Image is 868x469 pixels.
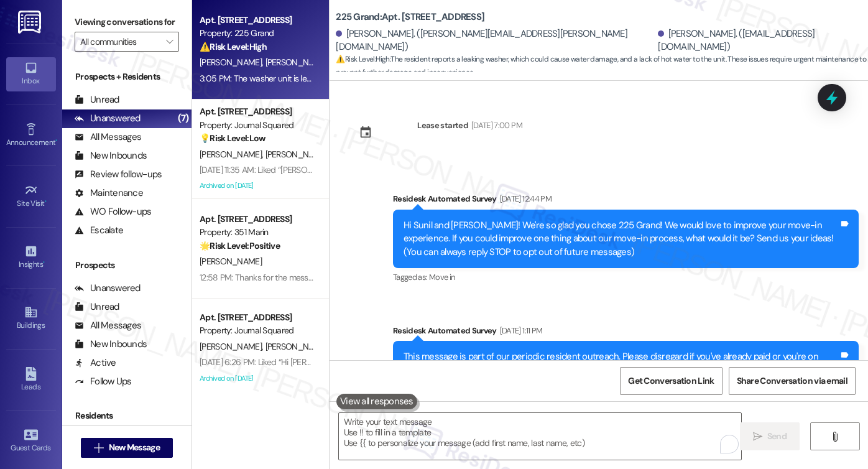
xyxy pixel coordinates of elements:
[6,57,56,91] a: Inbox
[94,443,103,453] i: 
[75,205,151,218] div: WO Follow-ups
[75,375,132,388] div: Follow Ups
[6,363,56,397] a: Leads
[767,430,787,443] span: Send
[75,149,147,162] div: New Inbounds
[830,432,839,442] i: 
[339,413,741,460] textarea: To enrich screen reader interactions, please activate Accessibility in Grammarly extension settings
[200,132,265,144] strong: 💡 Risk Level: Low
[198,371,316,386] div: Archived on [DATE]
[75,338,147,351] div: New Inbounds
[393,324,859,341] div: Residesk Automated Survey
[200,149,265,160] span: [PERSON_NAME]
[6,180,56,213] a: Site Visit •
[200,256,262,267] span: [PERSON_NAME]
[75,187,143,200] div: Maintenance
[175,109,192,128] div: (7)
[200,119,315,132] div: Property: Journal Squared
[75,93,119,106] div: Unread
[468,119,522,132] div: [DATE] 7:00 PM
[75,282,141,295] div: Unanswered
[497,192,552,205] div: [DATE] 12:44 PM
[45,197,47,206] span: •
[109,441,160,454] span: New Message
[404,350,839,404] div: This message is part of our periodic resident outreach. Please disregard if you've already paid o...
[393,268,859,286] div: Tagged as:
[729,367,856,395] button: Share Conversation via email
[43,258,45,267] span: •
[628,374,714,388] span: Get Conversation Link
[200,14,315,27] div: Apt. [STREET_ADDRESS]
[336,54,389,64] strong: ⚠️ Risk Level: High
[620,367,722,395] button: Get Conversation Link
[200,213,315,226] div: Apt. [STREET_ADDRESS]
[75,112,141,125] div: Unanswered
[75,319,141,332] div: All Messages
[18,11,44,34] img: ResiDesk Logo
[200,41,267,52] strong: ⚠️ Risk Level: High
[200,57,265,68] span: [PERSON_NAME]
[393,192,859,210] div: Residesk Automated Survey
[336,53,868,80] span: : The resident reports a leaking washer, which could cause water damage, and a lack of hot water ...
[200,27,315,40] div: Property: 225 Grand
[336,11,484,24] b: 225 Grand: Apt. [STREET_ADDRESS]
[200,341,265,352] span: [PERSON_NAME]
[336,27,655,54] div: [PERSON_NAME]. ([PERSON_NAME][EMAIL_ADDRESS][PERSON_NAME][DOMAIN_NAME])
[62,259,192,272] div: Prospects
[75,356,116,369] div: Active
[75,224,123,237] div: Escalate
[265,149,331,160] span: [PERSON_NAME]
[404,219,839,259] div: Hi Sunil and [PERSON_NAME]! We're so glad you chose 225 Grand! We would love to improve your move...
[80,32,159,52] input: All communities
[497,324,543,337] div: [DATE] 1:11 PM
[737,374,847,388] span: Share Conversation via email
[75,300,119,313] div: Unread
[200,272,810,283] div: 12:58 PM: Thanks for the message. Configure your number's SMS URL to change this message.Reply HE...
[62,70,192,83] div: Prospects + Residents
[200,356,497,368] div: [DATE] 6:26 PM: Liked “Hi [PERSON_NAME] and [PERSON_NAME]! Starting [DATE]…”
[417,119,468,132] div: Lease started
[6,424,56,458] a: Guest Cards
[166,37,173,47] i: 
[429,272,455,282] span: Move in
[200,311,315,324] div: Apt. [STREET_ADDRESS]
[75,131,141,144] div: All Messages
[6,241,56,274] a: Insights •
[753,432,762,442] i: 
[75,168,162,181] div: Review follow-ups
[265,341,328,352] span: [PERSON_NAME]
[198,178,316,193] div: Archived on [DATE]
[55,136,57,145] span: •
[200,240,280,251] strong: 🌟 Risk Level: Positive
[200,226,315,239] div: Property: 351 Marin
[265,57,328,68] span: [PERSON_NAME]
[75,12,179,32] label: Viewing conversations for
[658,27,859,54] div: [PERSON_NAME]. ([EMAIL_ADDRESS][DOMAIN_NAME])
[62,409,192,422] div: Residents
[81,438,173,458] button: New Message
[6,302,56,335] a: Buildings
[200,105,315,118] div: Apt. [STREET_ADDRESS]
[200,324,315,337] div: Property: Journal Squared
[740,422,800,450] button: Send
